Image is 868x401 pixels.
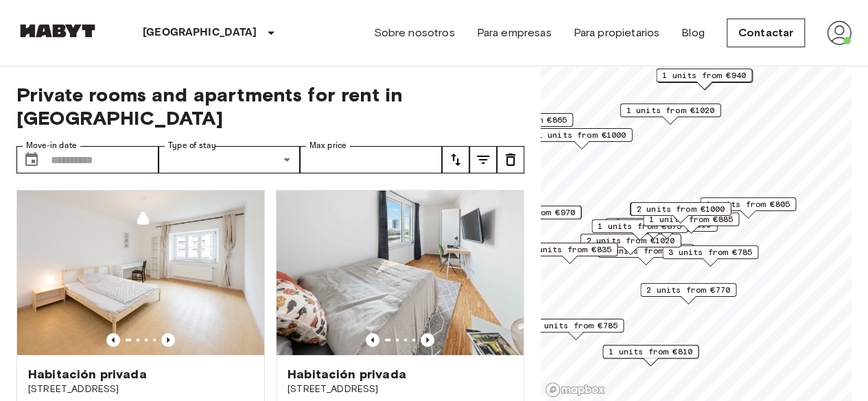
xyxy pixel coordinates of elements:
[28,366,147,382] span: Habitación privada
[637,203,725,215] span: 2 units from €1000
[366,333,379,347] button: Previous image
[630,202,731,223] div: Map marker
[534,319,618,332] span: 2 units from €785
[700,197,796,219] div: Map marker
[706,198,790,210] span: 1 units from €805
[521,243,618,264] div: Map marker
[626,104,715,117] span: 1 units from €1020
[662,245,758,267] div: Map marker
[161,333,175,347] button: Previous image
[483,114,567,126] span: 1 units from €865
[538,129,626,141] span: 1 units from €1000
[649,213,733,226] span: 1 units from €885
[727,19,805,47] a: Contactar
[277,191,524,355] img: Marketing picture of unit DE-02-022-003-03HF
[623,219,712,231] span: 1 units from €1010
[580,234,681,255] div: Map marker
[421,333,434,347] button: Previous image
[442,146,469,173] button: tune
[28,382,253,396] span: [STREET_ADDRESS]
[656,69,752,90] div: Map marker
[532,128,633,149] div: Map marker
[681,25,705,41] a: Blog
[528,243,611,256] span: 1 units from €835
[609,345,692,358] span: 1 units from €810
[640,283,736,304] div: Map marker
[17,191,264,355] img: Marketing picture of unit DE-02-037-02M
[631,202,731,223] div: Map marker
[602,345,699,366] div: Map marker
[26,140,77,151] label: Move-in date
[646,284,730,296] span: 2 units from €770
[18,146,45,173] button: Choose date
[545,382,605,398] a: Mapbox logo
[288,366,406,382] span: Habitación privada
[620,104,721,125] div: Map marker
[288,382,513,396] span: [STREET_ADDRESS]
[373,25,454,41] a: Sobre nosotros
[662,69,746,82] span: 1 units from €940
[668,246,752,258] span: 3 units from €785
[16,24,99,38] img: Habyt
[611,219,695,231] span: 1 units from €865
[827,21,852,45] img: avatar
[16,83,524,130] span: Private rooms and apartments for rent in [GEOGRAPHIC_DATA]
[491,206,575,219] span: 1 units from €970
[605,218,701,239] div: Map marker
[477,25,552,41] a: Para empresas
[143,25,257,41] p: [GEOGRAPHIC_DATA]
[497,146,524,173] button: tune
[528,319,624,340] div: Map marker
[573,25,659,41] a: Para propietarios
[598,220,681,232] span: 1 units from €875
[168,140,216,151] label: Type of stay
[617,218,718,239] div: Map marker
[469,146,497,173] button: tune
[591,219,688,241] div: Map marker
[309,140,347,151] label: Max price
[106,333,120,347] button: Previous image
[587,234,675,247] span: 2 units from €1020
